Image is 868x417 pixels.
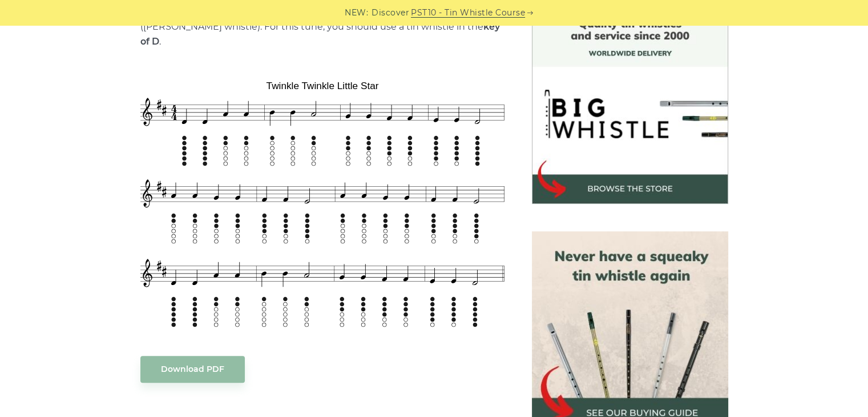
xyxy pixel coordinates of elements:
[532,7,728,204] img: BigWhistle Tin Whistle Store
[140,5,504,49] p: Sheet music notes and tab to play on a tin whistle ([PERSON_NAME] whistle). For this tune, you sh...
[345,6,368,19] span: NEW:
[411,6,525,19] a: PST10 - Tin Whistle Course
[372,6,409,19] span: Discover
[140,356,245,383] a: Download PDF
[140,73,504,332] img: Twinkle Twinkle Little Star Tin Whistle Tab & Sheet Music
